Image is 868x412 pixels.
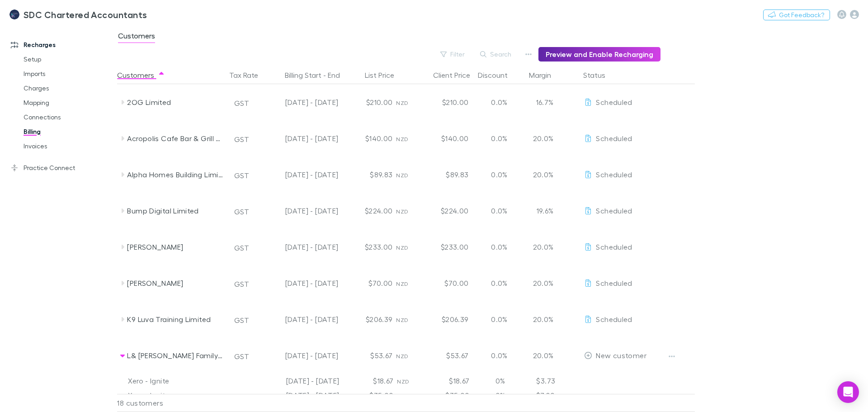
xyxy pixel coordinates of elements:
[530,97,553,108] p: 16.7%
[396,280,408,287] span: NZD
[418,120,472,156] div: $140.00
[264,156,338,193] div: [DATE] - [DATE]
[127,337,223,374] div: L& [PERSON_NAME] Family Trust
[530,133,553,144] p: 20.0%
[342,337,396,374] div: $53.67
[530,205,553,216] p: 19.6%
[418,337,472,374] div: $53.67
[596,351,646,360] span: New customer
[472,265,526,301] div: 0.0%
[264,84,338,120] div: [DATE] - [DATE]
[14,81,122,95] a: Charges
[527,388,581,403] div: $7.00
[14,110,122,124] a: Connections
[14,139,122,153] a: Invoices
[418,193,472,229] div: $224.00
[229,66,269,84] button: Tax Rate
[14,124,122,139] a: Billing
[418,229,472,265] div: $233.00
[396,208,408,215] span: NZD
[117,394,226,412] div: 18 customers
[230,241,253,255] button: GST
[342,265,396,301] div: $70.00
[342,84,396,120] div: $210.00
[2,161,122,175] a: Practice Connect
[127,156,223,193] div: Alpha Homes Building Limited
[117,229,699,265] div: [PERSON_NAME]GST[DATE] - [DATE]$233.00NZD$233.000.0%20.0%EditScheduled
[127,265,223,301] div: [PERSON_NAME]
[530,242,553,252] p: 20.0%
[14,66,122,81] a: Imports
[342,193,396,229] div: $224.00
[127,229,223,265] div: [PERSON_NAME]
[342,156,396,193] div: $89.83
[433,66,481,84] button: Client Price
[118,31,155,43] span: Customers
[530,350,553,361] p: 20.0%
[9,9,20,20] img: SDC Chartered Accountants's Logo
[342,120,396,156] div: $140.00
[418,265,472,301] div: $70.00
[117,337,699,374] div: L& [PERSON_NAME] Family TrustGST[DATE] - [DATE]$53.67NZD$53.670.0%20.0%EditNew customer
[128,388,222,403] div: Xero - Ignite
[436,49,470,60] button: Filter
[596,242,632,251] span: Scheduled
[128,374,222,388] div: Xero - Ignite
[14,95,122,110] a: Mapping
[476,49,517,60] button: Search
[365,66,405,84] button: List Price
[418,301,472,337] div: $206.39
[261,374,343,388] div: [DATE] - [DATE]
[127,84,223,120] div: 2OG Limited
[396,244,408,251] span: NZD
[342,229,396,265] div: $233.00
[127,193,223,229] div: Bump Digital Limited
[472,301,526,337] div: 0.0%
[343,374,397,388] div: $18.67
[117,66,165,84] button: Customers
[285,66,351,84] button: Billing Start - End
[264,337,338,374] div: [DATE] - [DATE]
[527,374,581,388] div: $3.73
[230,132,253,147] button: GST
[472,120,526,156] div: 0.0%
[596,98,632,106] span: Scheduled
[529,66,562,84] div: Margin
[230,204,253,219] button: GST
[396,99,408,106] span: NZD
[473,374,527,388] div: 0%
[396,317,408,323] span: NZD
[396,172,408,179] span: NZD
[264,265,338,301] div: [DATE] - [DATE]
[397,393,409,399] span: NZD
[127,301,223,337] div: K9 Luva Training Limited
[24,9,147,20] h3: SDC Chartered Accountants
[230,96,253,110] button: GST
[478,66,519,84] button: Discount
[596,315,632,323] span: Scheduled
[127,120,223,156] div: Acropolis Cafe Bar & Grill Limited
[530,169,553,180] p: 20.0%
[2,38,122,52] a: Recharges
[397,378,409,385] span: NZD
[596,206,632,215] span: Scheduled
[4,4,153,25] a: SDC Chartered Accountants
[419,388,473,403] div: $35.00
[264,301,338,337] div: [DATE] - [DATE]
[230,349,253,364] button: GST
[261,388,343,403] div: [DATE] - [DATE]
[117,84,699,120] div: 2OG LimitedGST[DATE] - [DATE]$210.00NZD$210.000.0%16.7%EditScheduled
[473,388,527,403] div: 0%
[596,170,632,179] span: Scheduled
[472,156,526,193] div: 0.0%
[472,193,526,229] div: 0.0%
[418,84,472,120] div: $210.00
[596,279,632,287] span: Scheduled
[117,265,699,301] div: [PERSON_NAME]GST[DATE] - [DATE]$70.00NZD$70.000.0%20.0%EditScheduled
[530,314,553,325] p: 20.0%
[472,337,526,374] div: 0.0%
